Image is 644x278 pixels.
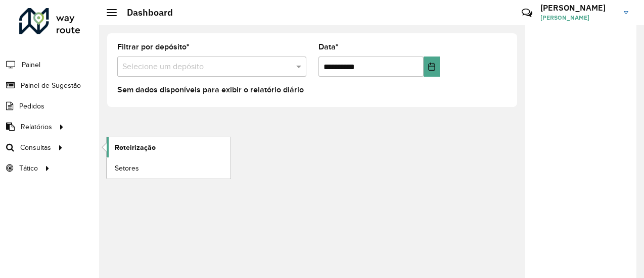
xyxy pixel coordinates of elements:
[115,142,156,153] span: Roteirização
[115,163,139,174] span: Setores
[117,41,190,53] label: Filtrar por depósito
[117,7,173,18] h2: Dashboard
[540,13,616,22] span: [PERSON_NAME]
[20,142,51,153] span: Consultas
[318,41,339,53] label: Data
[19,163,38,174] span: Tático
[22,60,40,70] span: Painel
[21,80,81,91] span: Painel de Sugestão
[540,3,616,13] h3: [PERSON_NAME]
[516,2,538,24] a: Contato Rápido
[424,57,440,77] button: Choose Date
[107,158,231,178] a: Setores
[19,101,44,112] span: Pedidos
[107,137,231,157] a: Roteirização
[21,122,52,132] span: Relatórios
[117,84,304,96] label: Sem dados disponíveis para exibir o relatório diário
